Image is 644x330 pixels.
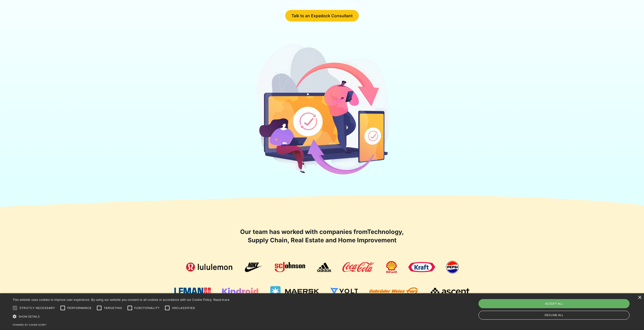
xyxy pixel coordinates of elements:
img: Ascent Logo [429,287,470,295]
a: Powered by cookie-script [13,323,47,326]
img: Kraft Logo [408,262,435,272]
div: Widget de chat [619,306,644,330]
img: Pepsi Logo [446,261,459,273]
iframe: Chat Widget [619,306,644,330]
div: Decline all [479,311,630,320]
span: Strictly necessary [19,306,55,310]
span: This website uses cookies to improve user experience. By using our website you consent to all coo... [13,298,212,302]
div: Close [638,296,641,300]
span: Functionality [134,306,160,310]
span: Targeting [104,306,122,310]
img: Maersk Logo [270,286,319,296]
img: Coca-Cola Logo [342,262,374,272]
img: arrow pointing to cellphone from laptop, and arrow from laptop to cellphone [253,42,391,179]
img: SC Johnson Logo [275,262,305,272]
div: Show details [13,314,230,319]
a: Read more [213,298,230,302]
img: Shell Logo [386,261,397,273]
img: Leman Logo [174,288,211,295]
img: Kindroid Logo [222,288,259,295]
img: nike logo [245,262,263,272]
span: Unclassified [172,306,195,310]
a: Talk to an Expedock Consultant [285,10,359,22]
img: adidas logo [317,262,331,272]
div: Accept all [479,299,630,308]
img: Lululemon Logo [185,262,233,272]
img: Volt Logo [330,288,358,295]
span: Performance [67,306,92,310]
img: Gebruder Weiss Logo [369,287,418,295]
h2: Our team has worked with companies from [239,228,406,245]
span: Show details [18,315,40,318]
